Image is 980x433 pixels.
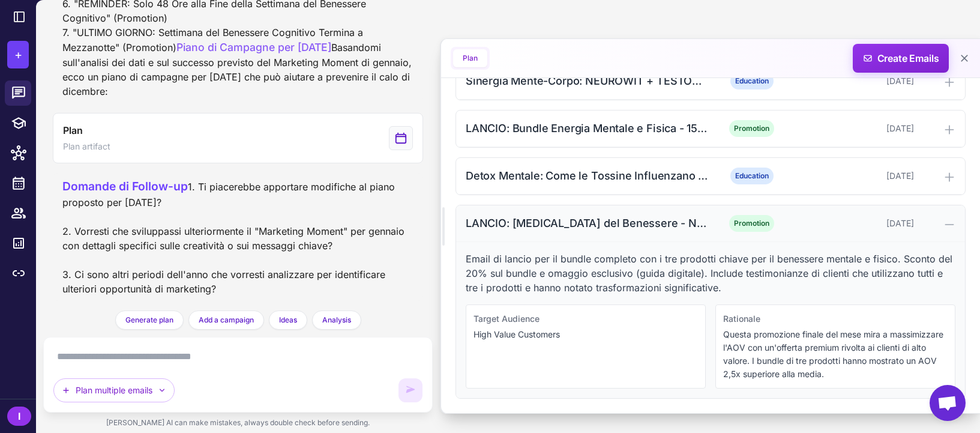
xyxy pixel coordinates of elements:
[795,169,914,183] div: [DATE]
[176,41,331,53] span: Piano di Campagne per [DATE]
[63,123,82,138] span: Plan
[62,179,188,193] span: Domande di Follow-up
[62,178,413,296] div: 1. Ti piacerebbe apportare modifiche al piano proposto per [DATE]? 2. Vorresti che sviluppassi ul...
[729,120,774,137] span: Promotion
[723,312,948,326] div: Rationale
[473,328,698,341] p: High Value Customers
[188,310,264,330] button: Add a campaign
[63,140,110,153] span: Plan artifact
[7,41,29,68] button: +
[43,413,433,433] div: [PERSON_NAME] AI can make mistakes, always double check before sending.
[466,73,708,89] div: Sinergia Mente-Corpo: NEUROWIT + TESTOWIT
[730,168,774,184] span: Education
[466,120,708,136] div: LANCIO: Bundle Energia Mentale e Fisica - 15% EXTRA
[269,310,307,330] button: Ideas
[795,122,914,135] div: [DATE]
[795,217,914,230] div: [DATE]
[115,310,184,330] button: Generate plan
[53,378,175,402] button: Plan multiple emails
[279,315,297,326] span: Ideas
[466,215,708,231] div: LANCIO: [MEDICAL_DATA] del Benessere - NEUROWIT + TESTOWIT + GLUTADETOX
[312,310,361,330] button: Analysis
[53,113,423,163] button: View generated Plan
[466,168,708,184] div: Detox Mentale: Come le Tossine Influenzano il Tuo Cervello
[849,44,954,73] span: Create Emails
[14,46,22,64] span: +
[453,49,487,67] button: Plan
[322,315,351,326] span: Analysis
[473,312,698,326] div: Target Audience
[853,44,949,73] button: Create Emails
[125,315,173,326] span: Generate plan
[723,328,948,381] p: Questa promozione finale del mese mira a massimizzare l'AOV con un'offerta premium rivolta ai cli...
[466,252,955,295] p: Email di lancio per il bundle completo con i tre prodotti chiave per il benessere mentale e fisic...
[729,215,774,232] span: Promotion
[930,385,966,421] a: Aprire la chat
[7,407,31,426] div: I
[730,73,774,89] span: Education
[199,315,254,326] span: Add a campaign
[795,74,914,88] div: [DATE]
